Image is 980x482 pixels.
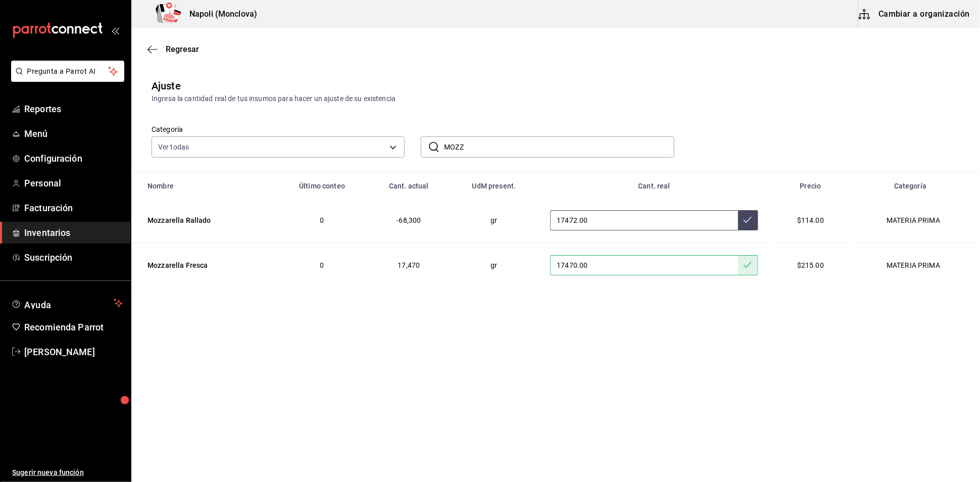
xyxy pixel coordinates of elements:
[24,152,123,165] span: Configuración
[152,126,405,133] label: Categoría
[550,255,738,275] input: Sin ajuste
[131,198,276,243] td: Mozzarella Rallado
[456,182,532,190] div: UdM present.
[24,345,123,359] span: [PERSON_NAME]
[24,127,123,140] span: Menú
[544,182,764,190] div: Cant. real
[320,261,324,269] span: 0
[7,73,124,84] a: Pregunta a Parrot AI
[444,137,674,157] input: Buscar nombre de insumo
[11,61,124,82] button: Pregunta a Parrot AI
[797,261,824,269] span: $215.00
[12,467,123,478] span: Sugerir nueva función
[181,8,257,20] h3: Napoli (Monclova)
[148,44,199,54] button: Regresar
[148,182,270,190] div: Nombre
[152,93,960,104] div: Ingresa la cantidad real de tus insumos para hacer un ajuste de su existencia
[24,201,123,215] span: Facturación
[776,182,845,190] div: Precio
[797,216,824,224] span: $114.00
[27,66,109,77] span: Pregunta a Parrot AI
[550,210,738,230] input: Sin ajuste
[166,44,199,54] span: Regresar
[450,198,538,243] td: gr
[111,26,119,34] button: open_drawer_menu
[158,142,189,152] span: Ver todas
[24,320,123,334] span: Recomienda Parrot
[450,243,538,288] td: gr
[320,216,324,224] span: 0
[24,297,110,309] span: Ayuda
[397,216,421,224] span: -68,300
[24,251,123,264] span: Suscripción
[24,102,123,116] span: Reportes
[374,182,444,190] div: Cant. actual
[24,176,123,190] span: Personal
[398,261,420,269] span: 17,470
[282,182,362,190] div: Último conteo
[24,226,123,239] span: Inventarios
[131,243,276,288] td: Mozzarella Fresca
[152,78,181,93] div: Ajuste
[857,182,964,190] div: Categoría
[851,243,980,288] td: MATERIA PRIMA
[851,198,980,243] td: MATERIA PRIMA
